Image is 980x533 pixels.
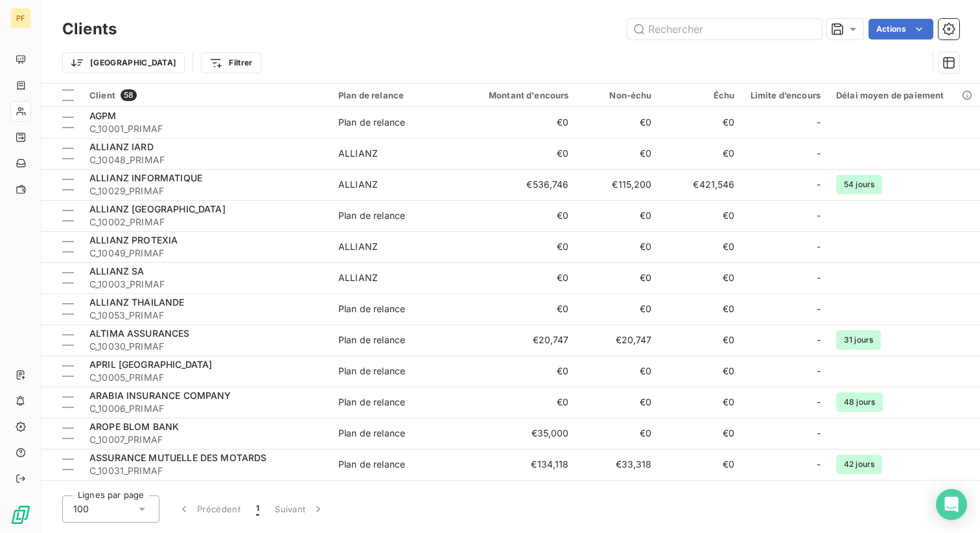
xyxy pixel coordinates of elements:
[89,421,179,432] span: AROPE BLOM BANK
[338,178,378,191] div: ALLIANZ
[89,452,267,463] span: ASSURANCE MUTUELLE DES MOTARDS
[89,90,115,100] span: Client
[338,147,378,160] div: ALLIANZ
[660,449,743,480] td: €0
[465,480,577,511] td: €0
[73,503,89,516] span: 100
[817,209,821,222] span: -
[577,231,660,262] td: €0
[836,330,881,350] span: 31 jours
[660,324,743,356] td: €0
[89,359,212,370] span: APRIL [GEOGRAPHIC_DATA]
[817,458,821,471] span: -
[836,455,882,474] span: 42 jours
[660,387,743,418] td: €0
[89,172,202,183] span: ALLIANZ INFORMATIQUE
[89,141,154,152] span: ALLIANZ IARD
[89,266,145,277] span: ALLIANZ SA
[577,449,660,480] td: €33,318
[89,402,323,415] span: C_10006_PRIMAF
[465,200,577,231] td: €0
[817,147,821,160] span: -
[338,396,405,409] div: Plan de relance
[585,90,652,100] div: Non-échu
[89,278,323,291] span: C_10003_PRIMAF
[660,138,743,169] td: €0
[89,483,213,494] span: BANKERS ASSURANCE SAL
[10,8,31,28] div: PF
[817,240,821,253] span: -
[577,324,660,356] td: €20,747
[338,302,405,315] div: Plan de relance
[338,427,405,440] div: Plan de relance
[660,480,743,511] td: €0
[256,503,259,516] span: 1
[836,90,975,100] div: Délai moyen de paiement
[668,90,735,100] div: Échu
[338,116,405,129] div: Plan de relance
[577,169,660,200] td: €115,200
[836,175,882,194] span: 54 jours
[465,107,577,138] td: €0
[201,52,261,73] button: Filtrer
[577,356,660,387] td: €0
[465,138,577,169] td: €0
[89,234,178,245] span: ALLIANZ PROTEXIA
[465,169,577,200] td: €536,746
[338,365,405,378] div: Plan de relance
[89,153,323,166] span: C_10048_PRIMAF
[465,387,577,418] td: €0
[817,427,821,440] span: -
[89,203,226,214] span: ALLIANZ [GEOGRAPHIC_DATA]
[660,262,743,293] td: €0
[89,390,231,401] span: ARABIA INSURANCE COMPANY
[660,356,743,387] td: €0
[89,371,323,384] span: C_10005_PRIMAF
[577,200,660,231] td: €0
[89,433,323,446] span: C_10007_PRIMAF
[338,90,458,100] div: Plan de relance
[465,449,577,480] td: €134,118
[660,418,743,449] td: €0
[577,387,660,418] td: €0
[338,271,378,284] div: ALLIANZ
[577,480,660,511] td: €0
[465,293,577,324] td: €0
[817,271,821,284] span: -
[817,396,821,409] span: -
[267,495,332,523] button: Suivant
[817,178,821,191] span: -
[62,52,185,73] button: [GEOGRAPHIC_DATA]
[89,247,323,260] span: C_10049_PRIMAF
[660,293,743,324] td: €0
[465,324,577,356] td: €20,747
[869,19,933,40] button: Actions
[338,240,378,253] div: ALLIANZ
[936,489,967,520] div: Open Intercom Messenger
[465,231,577,262] td: €0
[10,505,31,525] img: Logo LeanPay
[473,90,569,100] div: Montant d'encours
[577,262,660,293] td: €0
[660,200,743,231] td: €0
[465,262,577,293] td: €0
[89,309,323,322] span: C_10053_PRIMAF
[577,293,660,324] td: €0
[170,495,248,523] button: Précédent
[89,216,323,229] span: C_10002_PRIMAF
[89,122,323,135] span: C_10001_PRIMAF
[89,328,190,339] span: ALTIMA ASSURANCES
[836,392,883,412] span: 48 jours
[89,340,323,353] span: C_10030_PRIMAF
[817,365,821,378] span: -
[577,138,660,169] td: €0
[248,495,267,523] button: 1
[465,356,577,387] td: €0
[89,464,323,477] span: C_10031_PRIMAF
[89,110,117,121] span: AGPM
[751,90,821,100] div: Limite d’encours
[89,185,323,198] span: C_10029_PRIMAF
[660,231,743,262] td: €0
[817,302,821,315] span: -
[817,116,821,129] span: -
